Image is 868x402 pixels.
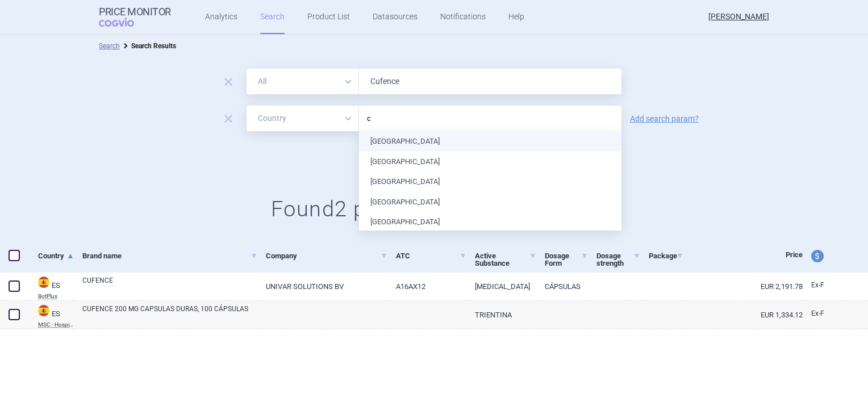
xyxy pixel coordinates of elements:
strong: Search Results [131,42,176,50]
a: Country [38,242,74,270]
li: [GEOGRAPHIC_DATA] [359,131,621,152]
a: CUFENCE 200 MG CAPSULAS DURAS, 100 CÁPSULAS [82,304,257,324]
a: TRIENTINA [466,301,536,329]
a: UNIVAR SOLUTIONS BV [257,273,387,300]
a: A16AX12 [387,273,466,300]
a: [MEDICAL_DATA] [466,273,536,300]
img: Spain [38,305,49,316]
a: Dosage strength [596,242,640,277]
a: Search [99,42,120,50]
abbr: MSC - Hospital — List of hospital medicinal products published by the Ministry of Health, Social ... [38,322,74,328]
a: EUR 2,191.78 [683,273,803,300]
a: EUR 1,334.12 [683,301,803,329]
img: Spain [38,277,49,288]
a: Dosage Form [545,242,589,277]
span: Price [786,250,803,259]
a: Active Substance [475,242,536,277]
span: COGVIO [99,18,150,27]
li: Search Results [120,40,176,52]
a: Company [266,242,387,270]
li: [GEOGRAPHIC_DATA] [359,171,621,192]
li: [GEOGRAPHIC_DATA] [359,192,621,212]
a: ESESMSC - Hospital [30,304,74,328]
a: ESESBotPlus [30,275,74,299]
a: Ex-F [803,305,845,323]
li: [GEOGRAPHIC_DATA] [359,152,621,172]
span: Ex-factory price [811,281,824,289]
a: Add search param? [630,115,699,123]
span: Ex-factory price [811,309,824,317]
a: Price MonitorCOGVIO [99,6,171,28]
a: Package [649,242,683,270]
a: Brand name [82,242,257,270]
strong: Price Monitor [99,6,171,18]
abbr: BotPlus — Online database developed by the General Council of Official Associations of Pharmacist... [38,294,74,299]
li: [GEOGRAPHIC_DATA] [359,212,621,232]
a: CÁPSULAS [536,273,589,300]
li: Search [99,40,120,52]
a: CUFENCE [82,275,257,296]
a: Ex-F [803,277,845,294]
a: ATC [396,242,466,270]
